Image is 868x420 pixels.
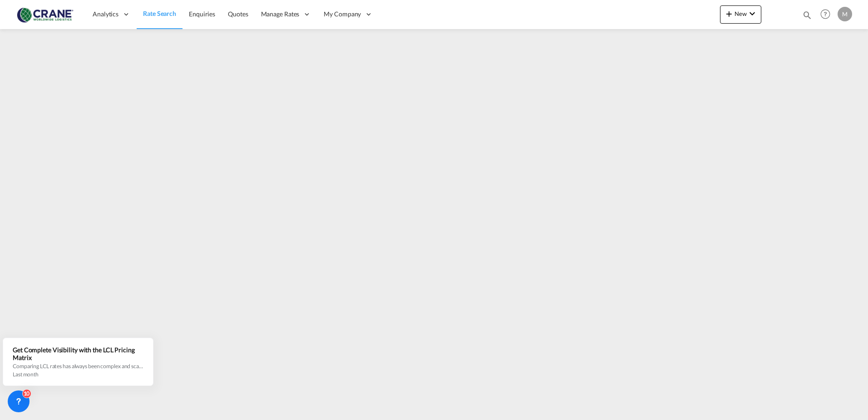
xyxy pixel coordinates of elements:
button: icon-plus 400-fgNewicon-chevron-down [720,5,761,24]
span: Rate Search [143,10,176,17]
span: My Company [324,10,361,19]
div: M [838,7,852,21]
span: Enquiries [189,10,215,18]
span: New [724,10,758,17]
md-icon: icon-magnify [802,10,812,20]
img: 374de710c13411efa3da03fd754f1635.jpg [14,4,75,25]
md-icon: icon-plus 400-fg [724,8,735,19]
span: Manage Rates [261,10,300,19]
div: Help [818,6,838,23]
span: Analytics [93,10,118,19]
div: icon-magnify [802,10,812,24]
span: Quotes [228,10,248,18]
md-icon: icon-chevron-down [747,8,758,19]
span: Help [818,6,833,22]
